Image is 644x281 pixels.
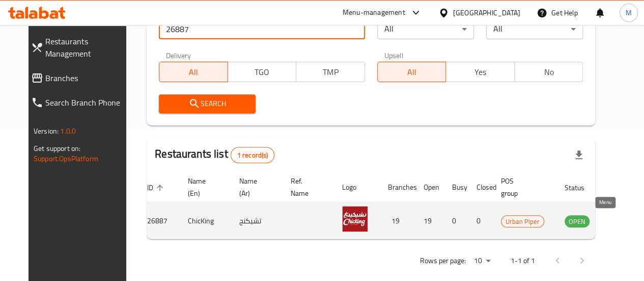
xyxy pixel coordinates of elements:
[445,62,514,82] button: Yes
[159,19,365,39] input: Search for restaurant name or ID..
[60,124,76,138] span: 1.0.0
[34,142,80,155] span: Get support on:
[342,206,368,232] img: ChicKing
[453,7,520,18] div: [GEOGRAPHIC_DATA]
[384,52,403,59] label: Upsell
[468,172,493,203] th: Closed
[23,90,136,115] a: Search Branch Phone
[565,215,590,227] div: OPEN
[380,203,415,239] td: 19
[167,97,247,110] span: Search
[415,172,444,203] th: Open
[188,175,219,199] span: Name (En)
[377,19,474,39] div: All
[565,216,590,227] span: OPEN
[232,65,292,80] span: TGO
[45,96,128,109] span: Search Branch Phone
[34,152,98,165] a: Support.OpsPlatform
[159,94,256,113] button: Search
[239,175,270,199] span: Name (Ar)
[450,65,510,80] span: Yes
[415,203,444,239] td: 19
[486,19,583,39] div: All
[231,147,275,163] div: Total records count
[377,62,446,82] button: All
[291,175,322,199] span: Ref. Name
[511,254,535,267] p: 1-1 of 1
[45,35,128,60] span: Restaurants Management
[444,172,468,203] th: Busy
[343,7,405,19] div: Menu-management
[334,172,380,203] th: Logo
[159,62,228,82] button: All
[23,29,136,66] a: Restaurants Management
[444,203,468,239] td: 0
[567,143,591,167] div: Export file
[501,175,544,199] span: POS group
[420,254,466,267] p: Rows per page:
[565,182,598,194] span: Status
[147,182,166,194] span: ID
[501,216,544,227] span: Urban Piper
[519,65,579,80] span: No
[296,62,365,82] button: TMP
[468,203,493,239] td: 0
[228,62,296,82] button: TGO
[231,203,283,239] td: تشيكنج
[300,65,360,80] span: TMP
[163,65,223,80] span: All
[626,7,632,18] span: M
[166,52,191,59] label: Delivery
[34,124,59,138] span: Version:
[23,66,136,90] a: Branches
[139,203,180,239] td: 26887
[180,203,231,239] td: ChicKing
[155,146,274,163] h2: Restaurants list
[514,62,583,82] button: No
[470,253,494,269] div: Rows per page:
[382,65,442,80] span: All
[380,172,415,203] th: Branches
[45,72,128,84] span: Branches
[231,150,274,160] span: 1 record(s)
